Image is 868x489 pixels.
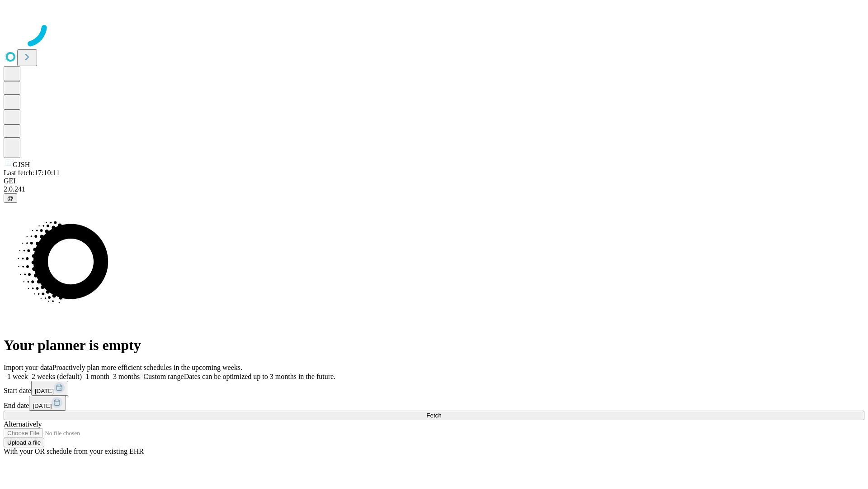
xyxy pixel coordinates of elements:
[426,412,441,419] span: Fetch
[4,396,864,411] div: End date
[113,373,140,380] span: 3 months
[7,195,14,201] span: @
[4,193,17,203] button: @
[4,381,864,396] div: Start date
[143,373,184,380] span: Custom range
[7,373,28,380] span: 1 week
[4,447,144,455] span: With your OR schedule from your existing EHR
[29,396,66,411] button: [DATE]
[4,177,864,185] div: GEI
[4,337,864,354] h1: Your planner is empty
[4,364,52,371] span: Import your data
[31,381,68,396] button: [DATE]
[32,373,82,380] span: 2 weeks (default)
[85,373,109,380] span: 1 month
[33,403,52,409] span: [DATE]
[13,161,30,168] span: GJSH
[184,373,335,380] span: Dates can be optimized up to 3 months in the future.
[35,388,54,394] span: [DATE]
[4,420,42,428] span: Alternatively
[4,438,44,447] button: Upload a file
[4,411,864,420] button: Fetch
[4,185,864,193] div: 2.0.241
[52,364,242,371] span: Proactively plan more efficient schedules in the upcoming weeks.
[4,169,60,177] span: Last fetch: 17:10:11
